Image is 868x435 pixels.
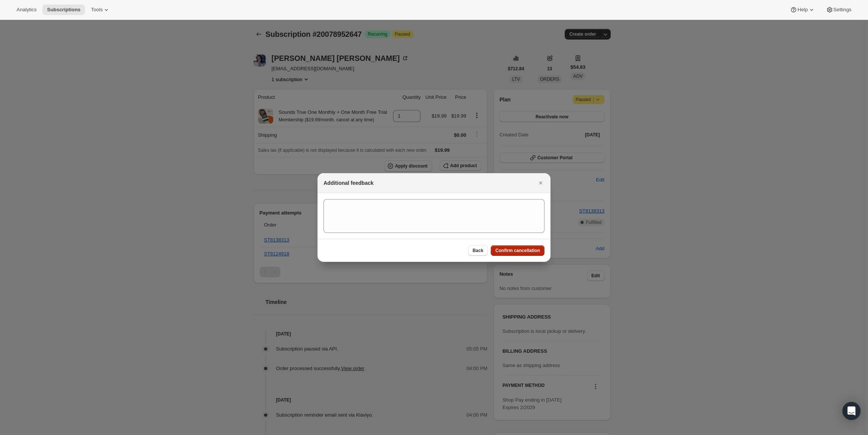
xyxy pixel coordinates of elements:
[833,7,851,13] span: Settings
[47,7,80,13] span: Subscriptions
[797,7,808,13] span: Help
[42,5,85,15] button: Subscriptions
[491,245,544,256] button: Confirm cancellation
[12,5,41,15] button: Analytics
[785,5,820,15] button: Help
[17,7,36,13] span: Analytics
[473,248,484,254] span: Back
[324,179,374,187] h2: Additional feedback
[535,178,546,188] button: Close
[842,402,860,420] div: Open Intercom Messenger
[86,5,115,15] button: Tools
[495,248,540,254] span: Confirm cancellation
[821,5,856,15] button: Settings
[468,245,488,256] button: Back
[91,7,103,13] span: Tools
